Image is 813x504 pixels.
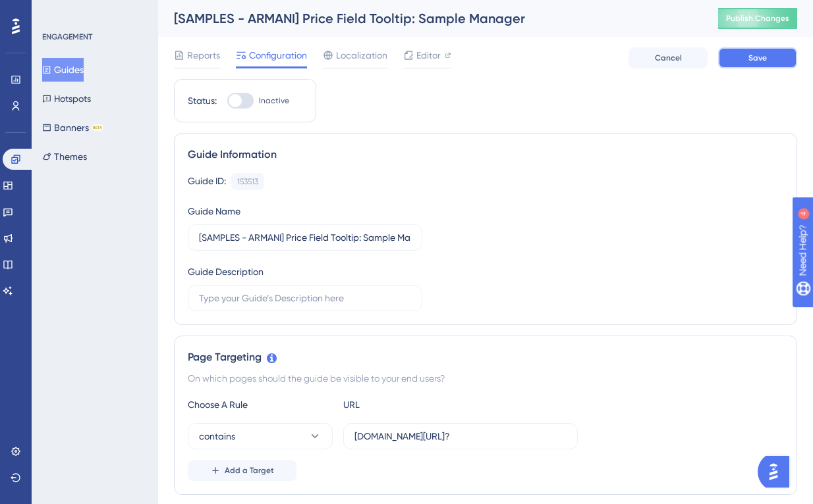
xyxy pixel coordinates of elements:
span: contains [199,428,235,444]
span: Publish Changes [726,13,789,24]
button: Save [718,47,797,68]
div: 153513 [237,176,258,187]
span: Configuration [249,47,307,63]
div: Guide Name [188,203,240,219]
button: contains [188,423,333,449]
span: Inactive [259,95,289,106]
button: Guides [42,58,84,82]
div: BETA [92,124,103,131]
div: Status: [188,93,217,109]
button: Cancel [629,47,708,68]
button: Publish Changes [718,8,797,29]
div: Page Targeting [188,349,783,365]
div: On which pages should the guide be visible to your end users? [188,370,783,386]
div: Guide Information [188,147,783,163]
span: Cancel [655,53,682,63]
input: Type your Guide’s Name here [199,230,411,245]
div: 4 [92,7,96,17]
div: URL [343,397,488,413]
iframe: UserGuiding AI Assistant Launcher [758,452,797,491]
span: Localization [336,47,387,63]
input: yourwebsite.com/path [354,429,567,443]
div: [SAMPLES - ARMANI] Price Field Tooltip: Sample Manager [174,9,685,28]
span: Add a Target [225,465,274,476]
button: Themes [42,145,87,168]
div: ENGAGEMENT [42,32,92,42]
div: Choose A Rule [188,397,333,413]
button: Add a Target [188,460,296,481]
div: Guide Description [188,264,264,280]
button: BannersBETA [42,116,103,139]
span: Save [748,53,767,63]
span: Need Help? [31,3,82,19]
button: Hotspots [42,87,91,111]
span: Editor [416,47,441,63]
div: Guide ID: [188,173,226,190]
input: Type your Guide’s Description here [199,291,411,305]
span: Reports [187,47,220,63]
